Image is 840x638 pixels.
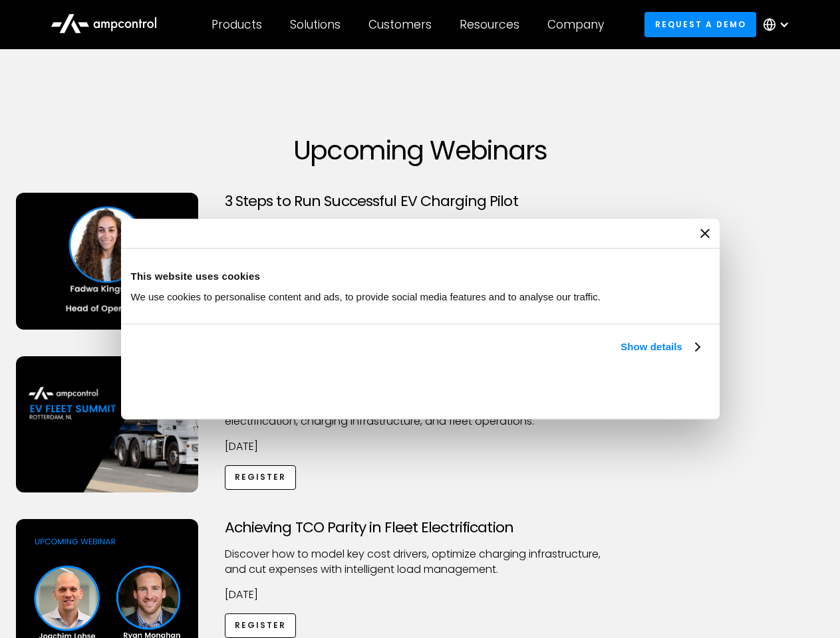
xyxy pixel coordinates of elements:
[547,17,604,32] div: Company
[225,519,616,536] h3: Achieving TCO Parity in Fleet Electrification
[368,17,432,32] div: Customers
[225,439,616,454] p: [DATE]
[700,229,710,238] button: Close banner
[225,193,616,210] h3: 3 Steps to Run Successful EV Charging Pilot
[225,587,616,602] p: [DATE]
[290,17,341,32] div: Solutions
[131,268,710,284] div: This website uses cookies
[621,339,699,355] a: Show details
[460,17,519,32] div: Resources
[225,465,297,490] a: Register
[211,17,262,32] div: Products
[513,370,704,409] button: Okay
[131,291,601,302] span: We use cookies to personalise content and ads, to provide social media features and to analyse ou...
[225,547,616,577] p: Discover how to model key cost drivers, optimize charging infrastructure, and cut expenses with i...
[225,613,297,638] a: Register
[644,12,756,37] a: Request a demo
[16,134,825,166] h1: Upcoming Webinars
